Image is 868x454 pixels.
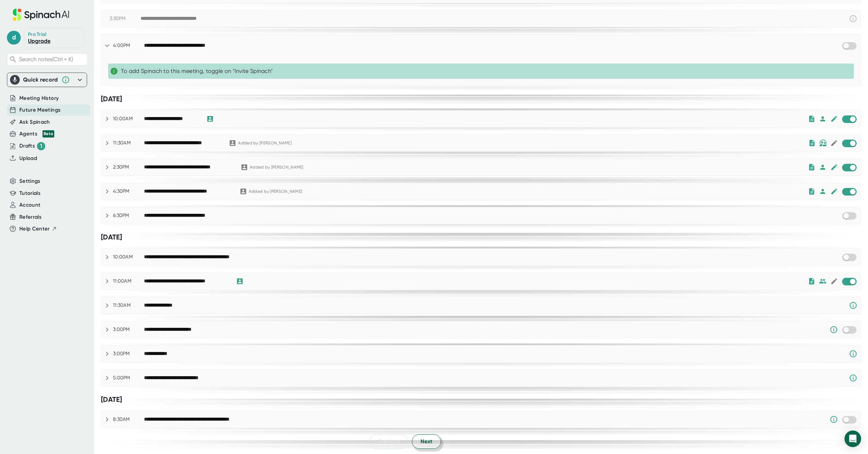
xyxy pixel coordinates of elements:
[101,395,861,404] div: [DATE]
[412,434,441,449] button: Next
[113,140,144,146] div: 11:30AM
[23,76,58,83] div: Quick record
[849,301,857,310] svg: Spinach requires a video conference link.
[121,68,851,75] div: To add Spinach to this meeting, toggle on "Invite Spinach"
[19,142,45,150] div: Drafts
[110,16,141,22] div: 3:30PM
[19,130,54,138] button: Agents Beta
[10,73,84,87] div: Quick record
[378,437,400,446] span: Previous
[19,225,57,233] button: Help Center
[849,350,857,358] svg: Spinach requires a video conference link.
[113,302,144,309] div: 11:30AM
[113,416,144,423] div: 8:30AM
[19,189,40,197] button: Tutorials
[19,225,50,233] span: Help Center
[28,31,48,38] div: Pro Trial
[37,142,45,150] div: 1
[113,188,144,195] div: 4:30PM
[19,56,73,63] span: Search notes (Ctrl + K)
[19,118,50,126] button: Ask Spinach
[19,142,45,150] button: Drafts 1
[849,374,857,382] svg: Spinach requires a video conference link.
[28,38,50,44] a: Upgrade
[19,201,40,209] button: Account
[113,375,144,381] div: 5:00PM
[819,140,827,146] img: internal-only.bf9814430b306fe8849ed4717edd4846.svg
[19,106,60,114] button: Future Meetings
[7,31,21,45] span: d
[43,130,54,138] div: Beta
[849,15,857,23] svg: This event has already passed
[113,351,144,357] div: 3:00PM
[830,415,838,424] svg: Someone has manually disabled Spinach from this meeting.
[19,213,41,221] button: Referrals
[369,434,408,449] button: Previous
[113,212,144,219] div: 6:30PM
[19,130,54,138] div: Agents
[113,327,144,333] div: 3:00PM
[845,431,861,447] div: Open Intercom Messenger
[101,95,861,103] div: [DATE]
[249,189,302,194] div: Added by [PERSON_NAME]
[19,154,37,162] button: Upload
[113,116,144,122] div: 10:00AM
[19,177,40,185] button: Settings
[113,164,144,170] div: 2:30PM
[113,254,144,260] div: 10:00AM
[101,233,861,242] div: [DATE]
[250,165,303,170] div: Added by [PERSON_NAME]
[421,437,432,446] span: Next
[113,278,144,284] div: 11:00AM
[830,325,838,334] svg: Someone has manually disabled Spinach from this meeting.
[238,141,292,146] div: Added by [PERSON_NAME]
[19,94,59,102] button: Meeting History
[113,42,144,49] div: 4:00PM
